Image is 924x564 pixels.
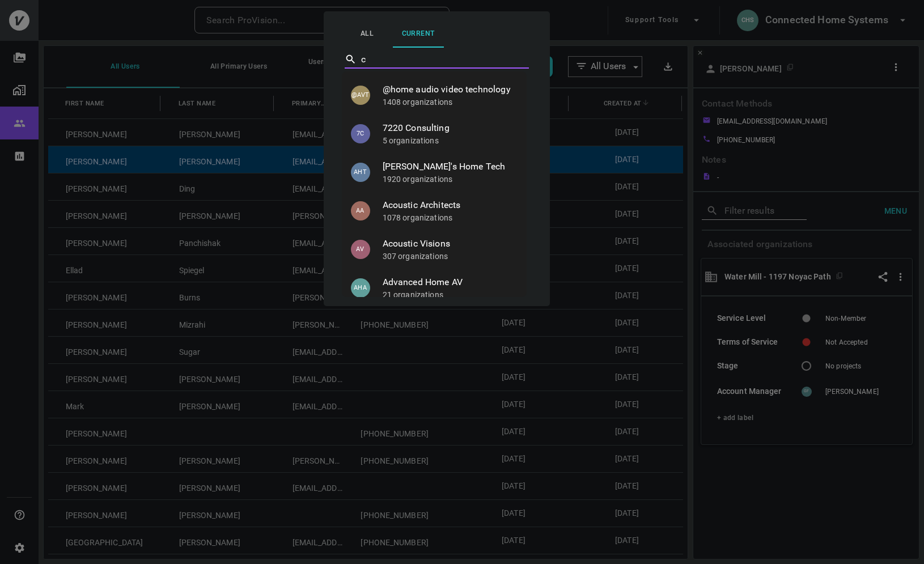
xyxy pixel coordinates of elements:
[361,50,512,68] input: Select Partner…
[351,240,370,259] p: AV
[383,160,518,173] span: [PERSON_NAME]'s Home Tech
[383,212,518,223] p: 1078 organizations
[342,20,393,48] button: All
[383,83,518,96] span: @home audio video technology
[383,251,518,262] p: 307 organizations
[383,237,518,251] span: Acoustic Visions
[351,163,370,182] p: AHT
[383,96,518,108] p: 1408 organizations
[351,124,370,143] p: 7C
[383,135,518,146] p: 5 organizations
[393,20,444,48] button: Current
[528,57,530,60] button: Close
[383,275,518,289] span: Advanced Home AV
[351,86,370,105] p: @AVT
[383,121,518,135] span: 7220 Consulting
[383,173,518,185] p: 1920 organizations
[351,201,370,220] p: AA
[383,289,518,300] p: 21 organizations
[383,198,518,212] span: Acoustic Architects
[351,278,370,298] p: AHA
